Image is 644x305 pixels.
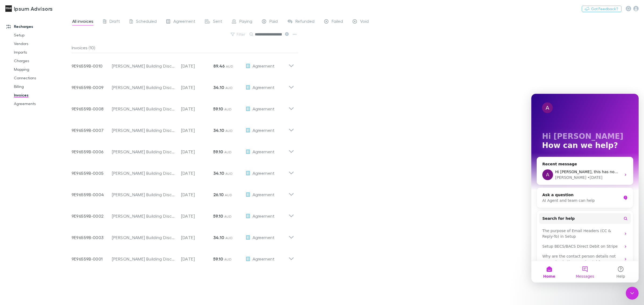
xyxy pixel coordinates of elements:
[72,234,112,241] p: 9E96559B-0003
[109,18,120,25] span: Draft
[9,82,76,91] a: Billing
[213,63,225,69] strong: 89.46
[173,18,195,25] span: Agreement
[181,256,213,262] p: [DATE]
[112,63,176,69] div: [PERSON_NAME] Building Discretionary Trust
[72,18,93,25] span: All invoices
[112,213,176,219] div: [PERSON_NAME] Building Discretionary Trust
[239,18,252,25] span: Paying
[181,63,213,69] p: [DATE]
[72,256,112,262] p: 9E96559B-0001
[67,160,298,182] div: 9E96559B-0005[PERSON_NAME] Building Discretionary Trust[DATE]34.10 AUDAgreement
[112,256,176,262] div: [PERSON_NAME] Building Discretionary Trust
[531,94,639,282] iframe: Intercom live chat
[72,63,112,69] p: 9E96559B-0010
[67,225,298,246] div: 9E96559B-0003[PERSON_NAME] Building Discretionary Trust[DATE]34.10 AUDAgreement
[213,85,224,90] strong: 34.10
[213,170,224,176] strong: 34.10
[2,2,56,15] a: Ipsum Advisors
[582,6,621,12] button: Got Feedback?
[253,192,275,197] span: Agreement
[11,98,90,104] div: Ask a question
[112,127,176,133] div: [PERSON_NAME] Building Discretionary Trust
[1,22,76,31] a: Recharges
[14,5,53,12] h3: Ipsum Advisors
[67,246,298,267] div: 9E96559B-0001[PERSON_NAME] Building Discretionary Trust[DATE]59.10 AUDAgreement
[67,139,298,160] div: 9E96559B-0006[PERSON_NAME] Building Discretionary Trust[DATE]59.10 AUDAgreement
[181,84,213,91] p: [DATE]
[253,149,275,154] span: Agreement
[213,18,222,25] span: Sent
[11,104,90,110] div: AI Agent and team can help
[112,84,176,91] div: [PERSON_NAME] Building Discretionary Trust
[253,170,275,176] span: Agreement
[11,160,90,171] div: Why are the contact person details not appearing in the mapping tab?
[9,99,76,108] a: Agreements
[226,64,233,68] span: AUD
[24,81,55,87] div: [PERSON_NAME]
[253,106,275,111] span: Agreement
[11,150,90,155] div: Setup BECS/BACS Direct Debit on Stripe
[67,182,298,203] div: 9E96559B-0004[PERSON_NAME] Building Discretionary Trust[DATE]26.10 AUDAgreement
[228,31,248,38] button: Filter
[181,234,213,241] p: [DATE]
[213,235,224,240] strong: 34.10
[36,167,71,189] button: Messages
[213,149,223,154] strong: 59.10
[295,18,314,25] span: Refunded
[8,119,100,130] button: Search for help
[12,181,24,184] span: Home
[8,132,100,148] div: The purpose of Email Headers (CC & Reply-To) in Setup
[112,191,176,198] div: [PERSON_NAME] Building Discretionary Trust
[181,106,213,112] p: [DATE]
[9,91,76,99] a: Invoices
[225,86,233,90] span: AUD
[181,213,213,219] p: [DATE]
[72,191,112,198] p: 9E96559B-0004
[72,148,112,155] p: 9E96559B-0006
[253,213,275,218] span: Agreement
[181,148,213,155] p: [DATE]
[269,18,278,25] span: Paid
[9,65,76,74] a: Mapping
[225,193,232,197] span: AUD
[72,84,112,91] p: 9E96559B-0009
[225,236,233,240] span: AUD
[112,106,176,112] div: [PERSON_NAME] Building Discretionary Trust
[5,94,102,114] div: Ask a questionAI Agent and team can help
[9,48,76,57] a: Imports
[56,81,71,87] div: • [DATE]
[67,96,298,117] div: 9E96559B-0008[PERSON_NAME] Building Discretionary Trust[DATE]59.10 AUDAgreement
[9,57,76,65] a: Charges
[112,148,176,155] div: [PERSON_NAME] Building Discretionary Trust
[360,18,369,25] span: Void
[224,257,232,261] span: AUD
[224,214,232,218] span: AUD
[72,167,107,189] button: Help
[181,127,213,133] p: [DATE]
[45,181,63,184] span: Messages
[11,134,90,146] div: The purpose of Email Headers (CC & Reply-To) in Setup
[253,63,275,68] span: Agreement
[112,234,176,241] div: [PERSON_NAME] Building Discretionary Trust
[8,148,100,158] div: Setup BECS/BACS Direct Debit on Stripe
[85,181,94,184] span: Help
[332,18,343,25] span: Failed
[225,129,233,133] span: AUD
[213,192,224,197] strong: 26.10
[213,213,223,219] strong: 59.10
[24,76,229,80] span: Hi [PERSON_NAME], this has now been resolved. Let me know if we can help with anything else. Than...
[253,128,275,133] span: Agreement
[224,150,232,154] span: AUD
[181,191,213,198] p: [DATE]
[213,256,223,262] strong: 59.10
[253,256,275,261] span: Agreement
[253,235,275,240] span: Agreement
